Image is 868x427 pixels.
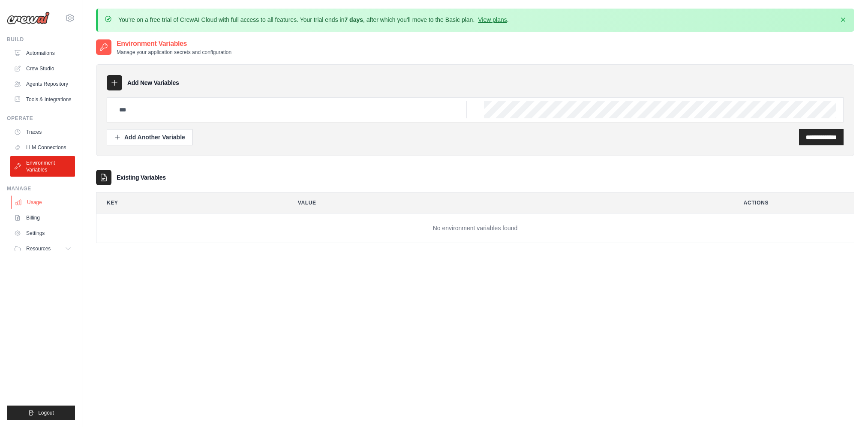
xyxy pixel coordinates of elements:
a: Billing [10,211,75,225]
p: You're on a free trial of CrewAI Cloud with full access to all features. Your trial ends in , aft... [118,15,509,24]
a: Usage [11,195,76,209]
a: Agents Repository [10,77,75,91]
span: Logout [38,409,54,416]
span: Resources [26,245,51,252]
h3: Add New Variables [127,78,179,87]
img: Logo [7,12,50,24]
a: Automations [10,46,75,60]
a: Settings [10,226,75,240]
a: Tools & Integrations [10,93,75,106]
th: Key [96,192,281,213]
button: Resources [10,242,75,256]
th: Value [288,192,727,213]
button: Logout [7,406,75,420]
a: Traces [10,125,75,139]
strong: 7 days [344,16,363,23]
a: Crew Studio [10,62,75,75]
td: No environment variables found [96,213,854,243]
h2: Environment Variables [117,39,231,49]
div: Manage [7,185,75,192]
div: Operate [7,115,75,122]
h3: Existing Variables [117,173,166,182]
div: Build [7,36,75,43]
a: Environment Variables [10,156,75,177]
th: Actions [733,192,854,213]
div: Add Another Variable [114,133,185,141]
a: View plans [478,16,507,23]
button: Add Another Variable [107,129,192,145]
a: LLM Connections [10,141,75,154]
p: Manage your application secrets and configuration [117,49,231,56]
